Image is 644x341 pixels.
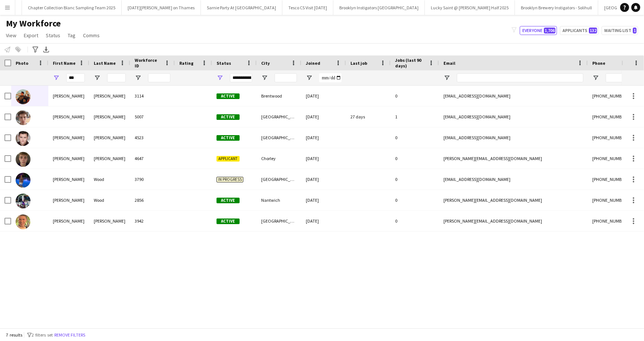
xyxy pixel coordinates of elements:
div: [DATE] [301,106,346,127]
div: Wood [89,190,130,210]
div: [DATE] [301,169,346,189]
div: 27 days [346,106,391,127]
div: [GEOGRAPHIC_DATA] [257,127,301,148]
button: Open Filter Menu [261,74,268,81]
button: Everyone1,706 [520,26,557,35]
a: Comms [80,31,103,40]
span: Active [217,114,240,120]
div: 0 [391,211,439,231]
span: First Name [53,60,76,66]
div: 4647 [130,148,175,169]
div: Wood [89,169,130,189]
span: Status [217,60,231,66]
button: Open Filter Menu [135,74,141,81]
div: [DATE] [301,148,346,169]
span: Tag [68,32,76,39]
div: 3790 [130,169,175,189]
span: Joined [306,60,320,66]
div: [EMAIL_ADDRESS][DOMAIN_NAME] [439,106,588,127]
button: Brooklyn Brewery Instigators - Solihull [515,0,598,15]
input: First Name Filter Input [66,73,85,82]
input: Last Name Filter Input [107,73,126,82]
a: View [3,31,19,40]
div: [DATE] [301,86,346,106]
img: Joe Harvey [16,110,31,125]
span: Photo [16,60,28,66]
span: Phone [592,60,605,66]
div: [PERSON_NAME] [89,86,130,106]
div: 0 [391,86,439,106]
div: 4523 [130,127,175,148]
div: 0 [391,127,439,148]
span: My Workforce [6,18,61,29]
img: Joe Wood [16,194,31,208]
span: View [6,32,16,39]
span: Last job [350,60,367,66]
div: Chorley [257,148,301,169]
button: Open Filter Menu [94,74,100,81]
button: Open Filter Menu [306,74,313,81]
span: Jobs (last 90 days) [395,57,426,68]
img: Joe Hillard [16,131,31,146]
span: Email [443,60,455,66]
span: Workforce ID [135,57,161,68]
div: [PERSON_NAME] [48,148,89,169]
button: Lucky Saint @ [PERSON_NAME] Half 2025 [425,0,515,15]
input: Joined Filter Input [319,73,342,82]
div: [PERSON_NAME] [89,148,130,169]
span: Active [217,135,240,141]
span: Last Name [94,60,116,66]
img: Joe Wood [16,173,31,188]
div: [EMAIL_ADDRESS][DOMAIN_NAME] [439,169,588,189]
input: Email Filter Input [457,73,583,82]
div: [PERSON_NAME] [89,127,130,148]
div: [GEOGRAPHIC_DATA] [257,106,301,127]
span: City [261,60,270,66]
button: Open Filter Menu [443,74,450,81]
div: [PERSON_NAME] [89,106,130,127]
input: City Filter Input [275,73,297,82]
span: 2 filters set [32,332,53,338]
button: Sarnie Party At [GEOGRAPHIC_DATA] [201,0,282,15]
div: 3942 [130,211,175,231]
div: [GEOGRAPHIC_DATA] [257,169,301,189]
span: 132 [589,28,597,34]
div: 0 [391,190,439,210]
div: [DATE] [301,190,346,210]
div: 0 [391,169,439,189]
div: [PERSON_NAME][EMAIL_ADDRESS][DOMAIN_NAME] [439,211,588,231]
button: Remove filters [53,331,87,339]
button: Brooklyn Instigators [GEOGRAPHIC_DATA] [333,0,425,15]
button: [DATE][PERSON_NAME] on Thames [122,0,201,15]
div: [EMAIL_ADDRESS][DOMAIN_NAME] [439,127,588,148]
span: Active [217,198,240,203]
div: 0 [391,148,439,169]
span: Export [24,32,38,39]
a: Export [21,31,41,40]
img: Joel Cooke [16,214,31,229]
img: Joe Duffield [16,89,31,104]
div: Brentwood [257,86,301,106]
span: Status [46,32,60,39]
button: Open Filter Menu [217,74,223,81]
a: Status [43,31,63,40]
img: Joe Liston-Smith [16,152,31,167]
div: [PERSON_NAME] [48,190,89,210]
div: [PERSON_NAME][EMAIL_ADDRESS][DOMAIN_NAME] [439,148,588,169]
button: Open Filter Menu [592,74,599,81]
button: Applicants132 [560,26,599,35]
span: Active [217,93,240,99]
div: 1 [391,106,439,127]
div: 3114 [130,86,175,106]
div: [GEOGRAPHIC_DATA] [257,211,301,231]
span: Active [217,219,240,224]
button: Waiting list1 [602,26,638,35]
app-action-btn: Advanced filters [31,45,40,54]
button: Chapter Collection Blanc Sampling Team 2025 [22,0,122,15]
span: Applicant [217,156,240,162]
app-action-btn: Export XLSX [42,45,51,54]
span: Comms [83,32,100,39]
div: 5007 [130,106,175,127]
div: [PERSON_NAME][EMAIL_ADDRESS][DOMAIN_NAME] [439,190,588,210]
div: [PERSON_NAME] [48,211,89,231]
